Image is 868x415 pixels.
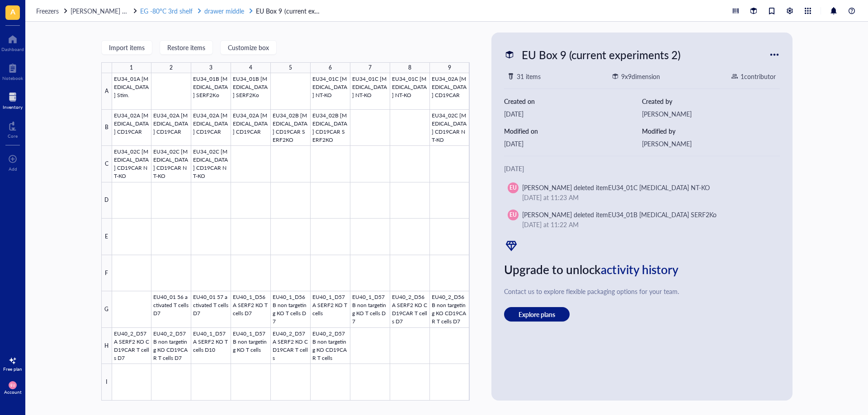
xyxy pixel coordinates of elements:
[8,119,18,139] a: Core
[504,109,642,119] div: [DATE]
[2,75,23,81] div: Notebook
[509,211,517,219] span: EU
[101,110,112,146] div: B
[1,47,24,52] div: Dashboard
[519,310,555,318] span: Explore plans
[101,291,112,328] div: G
[448,62,451,74] div: 9
[101,219,112,255] div: E
[741,71,776,81] div: 1 contributor
[71,6,141,15] span: [PERSON_NAME] freezer
[289,62,292,74] div: 5
[101,73,112,110] div: A
[101,40,152,55] button: Import items
[504,96,642,106] div: Created on
[642,139,780,149] div: [PERSON_NAME]
[608,183,710,192] div: EU34_01C [MEDICAL_DATA] NT-KO
[140,6,254,16] a: EG -80°C 3rd shelfdrawer middle
[522,192,769,202] div: [DATE] at 11:23 AM
[220,40,277,55] button: Customize box
[329,62,332,74] div: 6
[36,6,69,16] a: Freezers
[504,260,780,279] div: Upgrade to unlock
[228,44,269,51] span: Customize box
[109,44,145,51] span: Import items
[10,383,15,387] span: EU
[36,6,59,15] span: Freezers
[2,61,23,81] a: Notebook
[408,62,411,74] div: 8
[101,364,112,401] div: I
[504,163,780,173] div: [DATE]
[71,6,138,16] a: [PERSON_NAME] freezer
[621,71,660,81] div: 9 x 9 dimension
[522,210,717,219] div: [PERSON_NAME] deleted item
[10,6,15,17] span: A
[3,90,23,110] a: Inventory
[608,210,717,219] div: EU34_01B [MEDICAL_DATA] SERF2Ko
[504,307,570,322] button: Explore plans
[8,133,18,139] div: Core
[518,45,684,64] div: EU Box 9 (current experiments 2)
[209,62,212,74] div: 3
[256,6,324,16] a: EU Box 9 (current experiments 2)
[170,62,173,74] div: 2
[140,6,193,15] span: EG -80°C 3rd shelf
[3,104,23,110] div: Inventory
[504,307,780,322] a: Explore plans
[101,146,112,182] div: C
[249,62,252,74] div: 4
[160,40,213,55] button: Restore items
[642,96,780,106] div: Created by
[509,184,517,192] span: EU
[3,366,22,372] div: Free plan
[167,44,205,51] span: Restore items
[368,62,372,74] div: 7
[1,32,24,52] a: Dashboard
[522,219,769,229] div: [DATE] at 11:22 AM
[101,255,112,292] div: F
[504,126,642,136] div: Modified on
[517,71,541,81] div: 31 items
[642,109,780,119] div: [PERSON_NAME]
[504,139,642,149] div: [DATE]
[642,126,780,136] div: Modified by
[601,261,679,278] span: activity history
[204,6,244,15] span: drawer middle
[101,182,112,219] div: D
[9,166,17,172] div: Add
[101,328,112,364] div: H
[4,389,22,395] div: Account
[504,286,780,296] div: Contact us to explore flexible packaging options for your team.
[130,62,133,74] div: 1
[522,182,710,192] div: [PERSON_NAME] deleted item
